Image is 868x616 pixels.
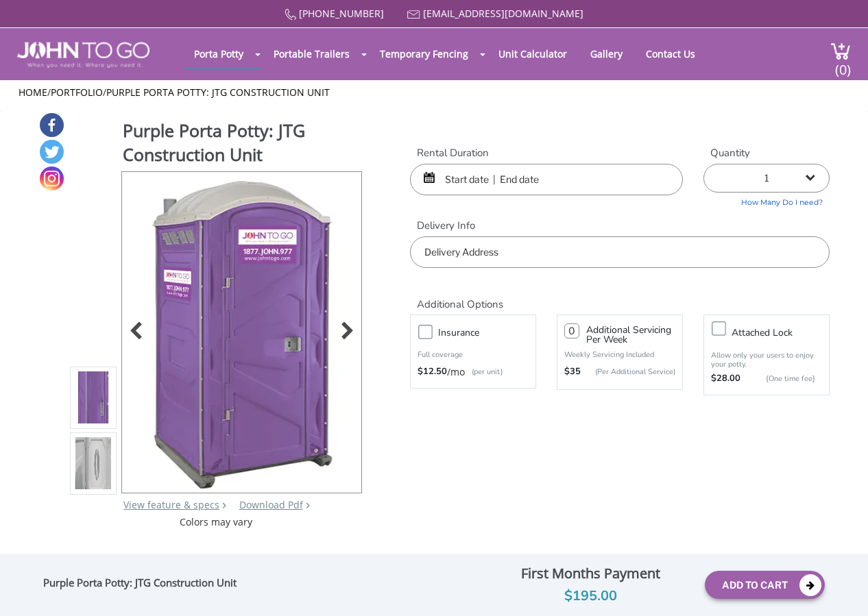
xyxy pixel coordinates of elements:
h2: Additional Options [410,282,830,311]
h1: Purple Porta Potty: JTG Construction Unit [123,119,363,170]
strong: $12.50 [418,365,447,379]
label: Delivery Info [410,219,830,233]
div: Purple Porta Potty: JTG Construction Unit [43,576,241,594]
a: Porta Potty [184,40,254,67]
input: 0 [564,323,579,338]
span: (0) [834,49,851,79]
img: right arrow icon [222,502,226,508]
a: Twitter [40,140,64,164]
h3: Attached lock [732,324,836,341]
label: Rental Duration [410,146,683,160]
div: /mo [418,365,529,379]
a: Gallery [580,40,633,67]
img: Mail [407,10,420,19]
img: Call [285,9,296,21]
button: Add To Cart [705,571,825,599]
div: First Months Payment [487,562,695,585]
div: $195.00 [487,585,695,607]
ul: / / [19,86,849,99]
img: JOHN to go [17,42,149,68]
a: Download Pdf [239,498,303,511]
a: Temporary Fencing [370,40,479,67]
div: Colors may vary [70,515,363,529]
strong: $28.00 [711,372,740,386]
img: Product [140,172,343,495]
a: How Many Do I need? [703,193,830,208]
input: Start date | End date [410,164,683,195]
input: Delivery Address [410,236,830,268]
a: Portfolio [51,86,103,99]
a: [EMAIL_ADDRESS][DOMAIN_NAME] [423,7,583,20]
img: cart a [830,42,851,60]
p: (Per Additional Service) [581,367,675,377]
p: Full coverage [418,348,529,362]
a: Portable Trailers [263,40,360,67]
h3: Insurance [438,324,542,341]
p: Allow only your users to enjoy your potty. [711,351,822,369]
a: Instagram [40,167,64,190]
p: {One time fee} [747,372,815,386]
h3: Additional Servicing Per Week [586,325,675,345]
label: Quantity [703,146,830,160]
a: Unit Calculator [488,40,577,67]
a: Home [19,86,47,99]
p: (per unit) [465,365,503,379]
p: Weekly Servicing Included [564,349,675,360]
img: Product [75,236,111,559]
a: Facebook [40,113,64,137]
a: Contact Us [636,40,706,67]
img: chevron.png [306,502,310,508]
a: Purple Porta Potty: JTG Construction Unit [106,86,330,99]
strong: $35 [564,365,581,379]
a: View feature & specs [123,498,219,511]
a: [PHONE_NUMBER] [299,7,384,20]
